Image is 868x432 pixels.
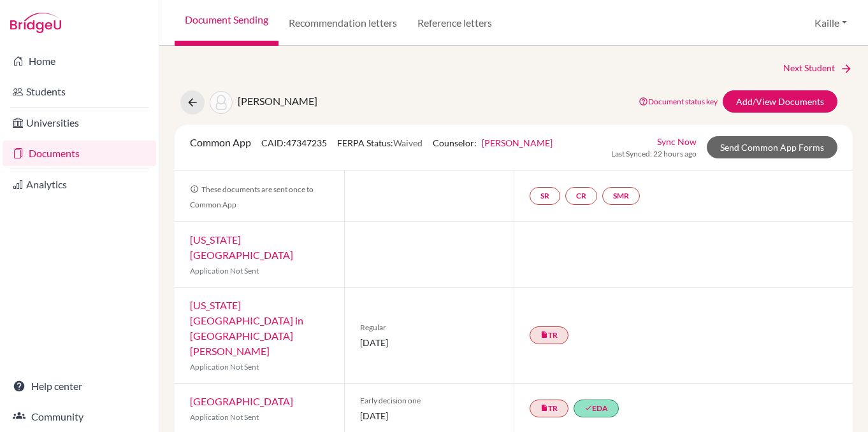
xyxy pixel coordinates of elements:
[707,136,837,158] a: Send Common App Forms
[190,185,314,209] span: These documents are sent once to Common App
[433,137,553,148] span: Counselor:
[565,187,597,205] a: CR
[3,79,156,104] a: Students
[10,13,61,33] img: Bridge-U
[639,97,718,106] a: Document status key
[190,233,293,261] a: [US_STATE][GEOGRAPHIC_DATA]
[337,137,423,148] span: FERPA Status:
[360,336,498,349] span: [DATE]
[190,299,303,357] a: [US_STATE][GEOGRAPHIC_DATA] in [GEOGRAPHIC_DATA][PERSON_NAME]
[360,322,498,333] span: Regular
[530,400,568,417] a: insert_drive_fileTR
[574,400,619,417] a: doneEDA
[190,412,259,422] span: Application Not Sent
[540,404,548,412] i: insert_drive_file
[238,95,317,107] span: [PERSON_NAME]
[783,61,853,75] a: Next Student
[360,409,498,422] span: [DATE]
[482,137,553,148] a: [PERSON_NAME]
[190,395,293,407] a: [GEOGRAPHIC_DATA]
[584,404,592,412] i: done
[602,187,640,205] a: SMR
[540,331,548,338] i: insert_drive_file
[3,373,156,399] a: Help center
[809,11,853,35] button: Kaille
[393,137,423,148] span: Waived
[657,135,697,148] a: Sync Now
[261,137,327,148] span: CAID: 47347235
[3,110,156,136] a: Universities
[3,404,156,429] a: Community
[190,136,251,148] span: Common App
[3,172,156,197] a: Analytics
[3,141,156,166] a: Documents
[723,90,837,113] a: Add/View Documents
[530,326,568,344] a: insert_drive_fileTR
[360,395,498,407] span: Early decision one
[611,148,697,160] span: Last Synced: 22 hours ago
[190,266,259,275] span: Application Not Sent
[530,187,560,205] a: SR
[190,362,259,372] span: Application Not Sent
[3,48,156,74] a: Home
